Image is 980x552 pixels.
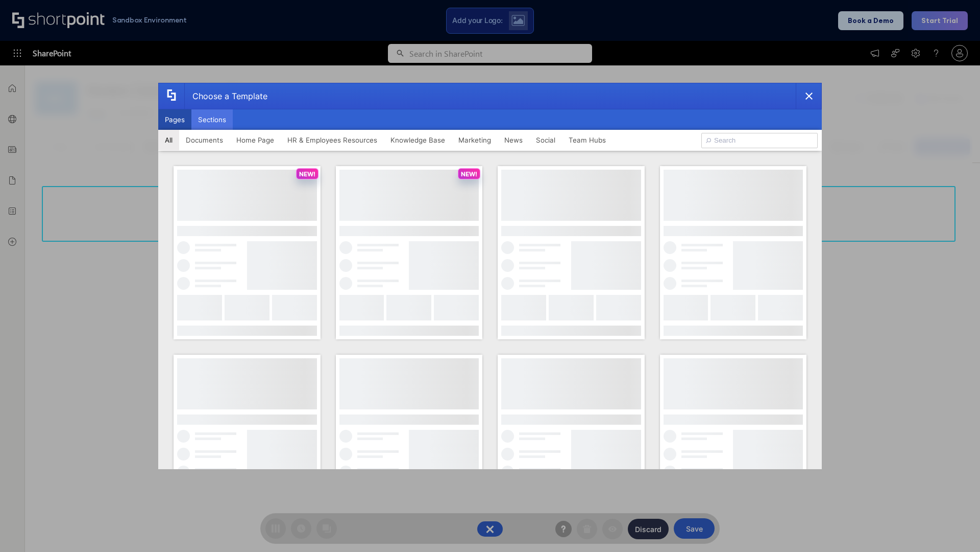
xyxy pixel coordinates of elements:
p: NEW! [299,170,315,178]
button: Knowledge Base [384,130,452,150]
input: Search [701,133,818,148]
button: Pages [158,109,191,130]
button: All [158,130,179,150]
div: Choose a Template [184,83,267,109]
button: HR & Employees Resources [281,130,384,150]
button: Social [529,130,562,150]
button: Home Page [230,130,281,150]
button: Documents [179,130,230,150]
button: Team Hubs [562,130,612,150]
div: template selector [158,83,822,469]
button: Marketing [452,130,498,150]
iframe: Chat Widget [929,503,980,552]
button: Sections [191,109,233,130]
button: News [498,130,529,150]
p: NEW! [461,170,477,178]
